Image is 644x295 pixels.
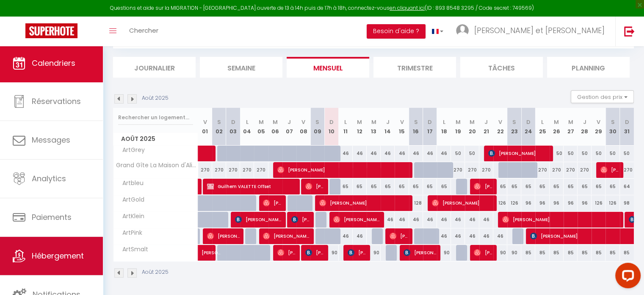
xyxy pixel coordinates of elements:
div: 65 [339,179,353,194]
iframe: LiveChat chat widget [608,259,644,295]
abbr: M [371,118,376,126]
abbr: D [526,118,531,126]
div: 65 [437,179,451,194]
th: 24 [521,108,535,146]
div: 96 [564,195,578,211]
div: 46 [479,228,493,244]
abbr: L [246,118,249,126]
div: 96 [535,195,549,211]
abbr: J [386,118,390,126]
span: Chercher [129,26,158,35]
span: ArtGrey [115,146,147,155]
div: 98 [620,195,634,211]
div: 46 [353,146,367,161]
th: 19 [451,108,465,146]
th: 30 [605,108,619,146]
th: 03 [226,108,240,146]
span: [PERSON_NAME] [432,195,492,211]
span: [PERSON_NAME] [305,178,324,194]
div: 46 [423,212,437,228]
abbr: V [400,118,404,126]
span: [PERSON_NAME] [502,211,619,228]
div: 270 [198,162,212,178]
span: ArtSmalt [115,245,150,254]
li: Journalier [113,57,196,78]
div: 85 [550,245,564,261]
abbr: V [597,118,600,126]
th: 26 [550,108,564,146]
span: Réservations [32,96,81,107]
div: 46 [423,146,437,161]
span: Paiements [32,212,72,222]
div: 65 [605,179,619,194]
div: 65 [381,179,395,194]
div: 50 [564,146,578,161]
div: 65 [591,179,605,194]
span: Analytics [32,173,66,184]
div: 270 [620,162,634,178]
abbr: J [583,118,586,126]
div: 65 [409,179,423,194]
th: 22 [493,108,507,146]
span: ArtKlein [115,212,146,221]
div: 270 [564,162,578,178]
li: Mensuel [287,57,369,78]
div: 46 [437,228,451,244]
span: Calendriers [32,58,75,68]
li: Planning [547,57,630,78]
abbr: D [428,118,432,126]
span: Hébergement [32,250,84,261]
div: 270 [226,162,240,178]
span: [PERSON_NAME] [305,244,324,261]
abbr: S [217,118,221,126]
abbr: M [568,118,573,126]
span: [PERSON_NAME] [348,244,366,261]
abbr: D [231,118,235,126]
button: Besoin d'aide ? [367,24,426,39]
th: 28 [578,108,591,146]
div: 46 [493,228,507,244]
button: Gestion des prix [571,90,634,103]
div: 46 [479,212,493,228]
div: 270 [212,162,226,178]
div: 65 [564,179,578,194]
th: 17 [423,108,437,146]
th: 04 [240,108,254,146]
div: 85 [620,245,634,261]
div: 50 [620,146,634,161]
span: Guilhem VALETTE Offset [207,178,296,194]
div: 90 [437,245,451,261]
span: ArtPink [115,228,146,238]
a: [PERSON_NAME] [198,245,212,261]
div: 65 [578,179,591,194]
div: 46 [353,228,367,244]
div: 46 [395,212,409,228]
span: [PERSON_NAME] et [PERSON_NAME] [474,25,605,36]
th: 11 [339,108,353,146]
div: 85 [535,245,549,261]
div: 65 [423,179,437,194]
th: 31 [620,108,634,146]
span: [PERSON_NAME] [235,211,282,228]
img: ... [456,24,469,37]
th: 05 [254,108,268,146]
span: [PERSON_NAME] [488,145,549,161]
div: 96 [521,195,535,211]
th: 08 [296,108,310,146]
div: 96 [550,195,564,211]
div: 46 [451,212,465,228]
th: 23 [507,108,521,146]
div: 46 [367,146,381,161]
abbr: V [203,118,207,126]
div: 50 [465,146,479,161]
div: 50 [591,146,605,161]
div: 126 [605,195,619,211]
p: Août 2025 [142,94,169,102]
div: 50 [578,146,591,161]
p: Août 2025 [142,268,169,276]
div: 128 [409,195,423,211]
th: 02 [212,108,226,146]
img: Super Booking [25,23,77,38]
abbr: M [259,118,264,126]
div: 270 [254,162,268,178]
